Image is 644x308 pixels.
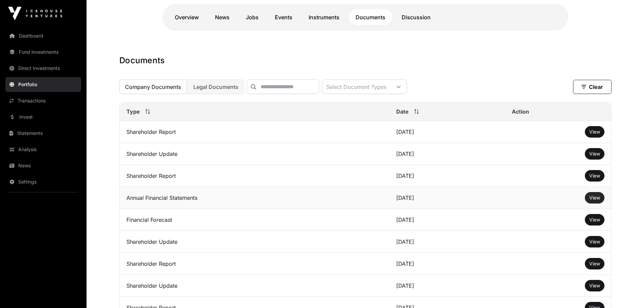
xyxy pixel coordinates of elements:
[589,260,600,267] a: View
[589,194,600,201] a: View
[396,108,409,116] span: Date
[5,142,81,157] a: Analysis
[585,258,604,269] button: View
[389,275,505,297] td: [DATE]
[589,216,600,223] a: View
[589,129,600,135] span: View
[5,28,81,43] a: Dashboard
[589,150,600,157] a: View
[573,80,612,94] button: Clear
[610,276,644,308] iframe: Chat Widget
[585,192,604,204] button: View
[119,55,612,66] h1: Documents
[589,217,600,222] span: View
[389,231,505,253] td: [DATE]
[168,9,563,25] nav: Tabs
[585,126,604,138] button: View
[120,143,390,165] td: Shareholder Update
[389,209,505,231] td: [DATE]
[188,79,244,94] button: Legal Documents
[589,151,600,157] span: View
[395,9,437,25] a: Discussion
[589,261,600,266] span: View
[585,236,604,247] button: View
[119,79,187,94] button: Company Documents
[585,214,604,226] button: View
[589,128,600,135] a: View
[193,84,238,90] span: Legal Documents
[120,209,390,231] td: Financial Forecast
[389,121,505,143] td: [DATE]
[168,9,206,25] a: Overview
[512,108,529,116] span: Action
[5,77,81,92] a: Portfolio
[5,45,81,60] a: Fund Investments
[389,143,505,165] td: [DATE]
[5,93,81,108] a: Transactions
[389,253,505,275] td: [DATE]
[585,280,604,291] button: View
[589,283,600,288] span: View
[589,173,600,179] span: View
[322,80,390,94] div: Select Document Types
[5,174,81,189] a: Settings
[589,239,600,244] span: View
[268,9,299,25] a: Events
[239,9,265,25] a: Jobs
[126,108,140,116] span: Type
[120,165,390,187] td: Shareholder Report
[589,238,600,245] a: View
[120,121,390,143] td: Shareholder Report
[349,9,392,25] a: Documents
[5,126,81,141] a: Statements
[5,61,81,76] a: Direct Investments
[120,187,390,209] td: Annual Financial Statements
[125,84,181,90] span: Company Documents
[585,148,604,160] button: View
[8,7,62,20] img: Icehouse Ventures Logo
[120,275,390,297] td: Shareholder Update
[389,187,505,209] td: [DATE]
[302,9,346,25] a: Instruments
[589,282,600,289] a: View
[120,253,390,275] td: Shareholder Report
[389,165,505,187] td: [DATE]
[585,170,604,182] button: View
[5,158,81,173] a: News
[589,172,600,179] a: View
[5,110,81,124] a: Invest
[589,195,600,200] span: View
[120,231,390,253] td: Shareholder Update
[208,9,236,25] a: News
